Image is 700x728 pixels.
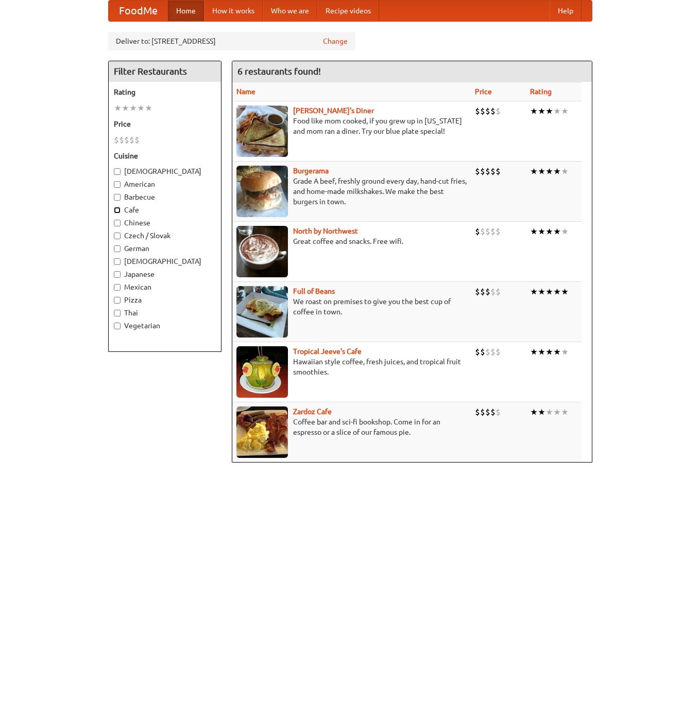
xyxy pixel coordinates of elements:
[553,286,561,297] li: ★
[490,406,496,418] li: $
[236,236,467,246] p: Great coffee and snacks. Free wifi.
[114,168,121,175] input: [DEMOGRAPHIC_DATA]
[485,346,490,358] li: $
[236,296,467,317] p: We roast on premises to give you the best cup of coffee in town.
[293,227,358,235] a: North by Northwest
[475,87,492,96] a: Price
[114,181,121,188] input: American
[114,179,216,189] label: American
[114,295,216,305] label: Pizza
[114,220,121,226] input: Chinese
[137,102,145,114] li: ★
[553,105,561,117] li: ★
[530,166,538,177] li: ★
[490,105,496,117] li: $
[293,106,374,115] a: [PERSON_NAME]'s Diner
[114,151,216,161] h5: Cuisine
[204,1,263,21] a: How it works
[114,245,121,252] input: German
[485,286,490,297] li: $
[545,406,553,418] li: ★
[545,286,553,297] li: ★
[496,105,501,117] li: $
[475,226,480,237] li: $
[545,226,553,237] li: ★
[490,346,496,358] li: $
[485,105,490,117] li: $
[236,87,255,96] a: Name
[480,166,485,177] li: $
[114,218,216,228] label: Chinese
[545,166,553,177] li: ★
[114,271,121,278] input: Japanese
[475,286,480,297] li: $
[263,1,317,21] a: Who we are
[293,167,329,175] a: Burgerama
[114,102,122,114] li: ★
[538,105,545,117] li: ★
[114,134,119,146] li: $
[114,119,216,129] h5: Price
[114,230,216,241] label: Czech / Slovak
[236,417,467,437] p: Coffee bar and sci-fi bookshop. Come in for an espresso or a slice of our famous pie.
[553,406,561,418] li: ★
[109,61,221,82] h4: Filter Restaurants
[108,32,355,50] div: Deliver to: [STREET_ADDRESS]
[114,258,121,265] input: [DEMOGRAPHIC_DATA]
[475,346,480,358] li: $
[480,346,485,358] li: $
[553,166,561,177] li: ★
[496,226,501,237] li: $
[496,166,501,177] li: $
[317,1,379,21] a: Recipe videos
[538,226,545,237] li: ★
[237,66,321,76] ng-pluralize: 6 restaurants found!
[490,226,496,237] li: $
[480,226,485,237] li: $
[114,297,121,304] input: Pizza
[475,406,480,418] li: $
[496,286,501,297] li: $
[538,406,545,418] li: ★
[114,269,216,279] label: Japanese
[480,406,485,418] li: $
[553,226,561,237] li: ★
[538,346,545,358] li: ★
[480,286,485,297] li: $
[236,166,288,217] img: burgerama.jpg
[293,407,332,416] a: Zardoz Cafe
[553,346,561,358] li: ★
[545,105,553,117] li: ★
[114,321,216,331] label: Vegetarian
[236,116,467,136] p: Food like mom cooked, if you grew up in [US_STATE] and mom ran a diner. Try our blue plate special!
[490,166,496,177] li: $
[293,287,335,295] a: Full of Beans
[236,406,288,458] img: zardoz.jpg
[109,1,168,21] a: FoodMe
[236,286,288,338] img: beans.jpg
[114,194,121,201] input: Barbecue
[530,87,552,96] a: Rating
[561,286,569,297] li: ★
[485,166,490,177] li: $
[124,134,129,146] li: $
[119,134,124,146] li: $
[114,207,121,214] input: Cafe
[114,310,121,316] input: Thai
[530,105,538,117] li: ★
[236,226,288,277] img: north.jpg
[530,406,538,418] li: ★
[561,406,569,418] li: ★
[490,286,496,297] li: $
[114,205,216,215] label: Cafe
[293,347,362,356] a: Tropical Jeeve's Cafe
[145,102,152,114] li: ★
[475,166,480,177] li: $
[538,166,545,177] li: ★
[114,284,121,291] input: Mexican
[114,256,216,267] label: [DEMOGRAPHIC_DATA]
